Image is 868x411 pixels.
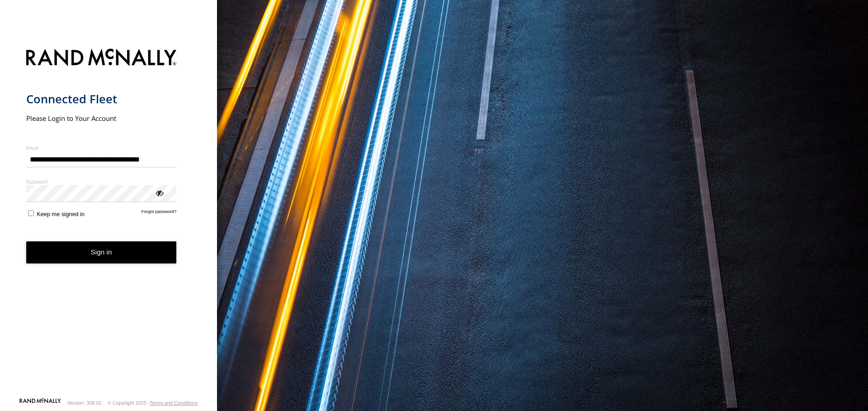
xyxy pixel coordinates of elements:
[26,241,177,263] button: Sign in
[26,92,177,106] h1: Connected Fleet
[26,47,177,70] img: Rand McNally
[26,144,177,151] label: Email
[37,211,85,217] span: Keep me signed in
[150,400,198,406] a: Terms and Conditions
[28,210,34,216] input: Keep me signed in
[26,43,191,397] form: main
[19,398,61,407] a: Visit our Website
[108,400,198,406] div: © Copyright 2025 -
[155,188,164,197] div: ViewPassword
[26,114,177,123] h2: Please Login to Your Account
[26,178,177,185] label: Password
[142,209,177,217] a: Forgot password?
[67,400,102,406] div: Version: 308.01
